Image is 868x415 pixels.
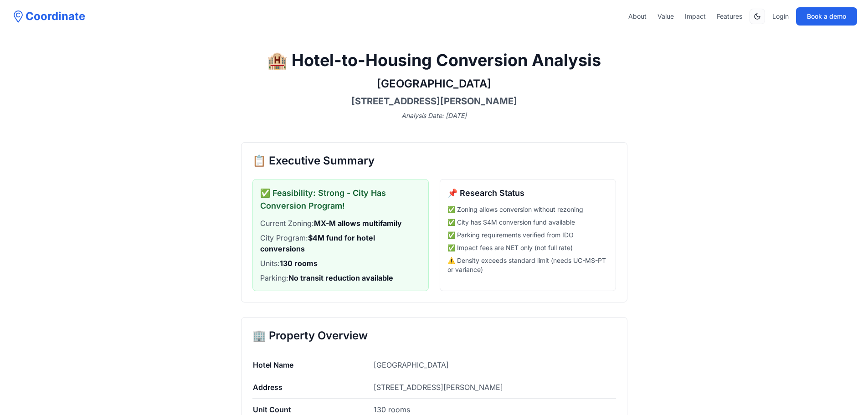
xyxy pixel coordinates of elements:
[373,354,616,376] td: [GEOGRAPHIC_DATA]
[252,354,374,376] td: Hotel Name
[241,51,627,69] h1: 🏨 Hotel-to-Housing Conversion Analysis
[260,232,421,254] li: City Program:
[447,231,608,240] li: ✅ Parking requirements verified from IDO
[288,273,393,282] strong: No transit reduction available
[447,205,608,214] li: ✅ Zoning allows conversion without rezoning
[796,7,857,26] button: Book a demo
[260,218,421,229] li: Current Zoning:
[657,12,674,21] a: Value
[241,95,627,108] h3: [STREET_ADDRESS][PERSON_NAME]
[628,12,647,21] a: About
[252,376,374,399] td: Address
[260,258,421,269] li: Units:
[260,233,375,253] strong: $4M fund for hotel conversions
[241,77,627,91] h2: [GEOGRAPHIC_DATA]
[252,154,616,168] h2: 📋 Executive Summary
[717,12,742,21] a: Features
[373,376,616,399] td: [STREET_ADDRESS][PERSON_NAME]
[260,187,421,212] h3: ✅ Feasibility: Strong - City Has Conversion Program!
[26,9,85,24] span: Coordinate
[447,243,608,252] li: ✅ Impact fees are NET only (not full rate)
[11,9,26,24] img: Coordinate
[685,12,706,21] a: Impact
[11,9,85,24] a: Coordinate
[447,256,608,274] li: ⚠️ Density exceeds standard limit (needs UC-MS-PT or variance)
[241,111,627,120] p: Analysis Date: [DATE]
[447,218,608,227] li: ✅ City has $4M conversion fund available
[772,12,789,21] a: Login
[314,219,402,228] strong: MX-M allows multifamily
[252,328,616,343] h2: 🏢 Property Overview
[280,259,318,268] strong: 130 rooms
[260,272,421,283] li: Parking:
[447,187,608,200] h3: 📌 Research Status
[750,9,765,24] button: Switch to dark mode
